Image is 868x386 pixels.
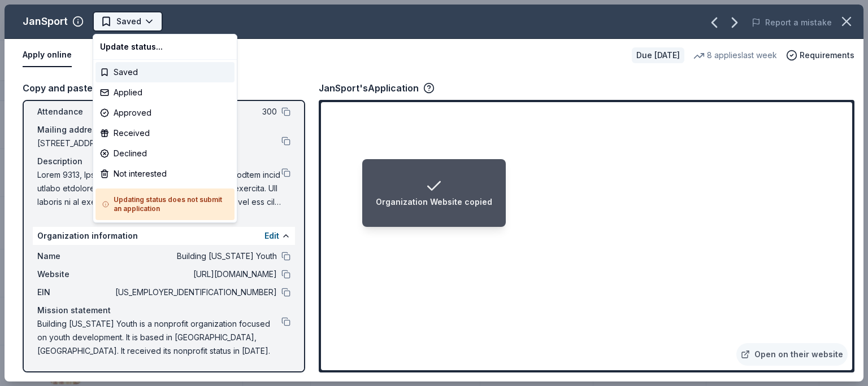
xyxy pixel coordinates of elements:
div: Declined [96,143,235,164]
div: Received [96,123,235,143]
div: Organization Website copied [376,195,492,209]
h5: Updating status does not submit an application [102,195,228,213]
div: Not interested [96,164,235,184]
div: Applied [96,82,235,103]
div: Saved [96,62,235,82]
div: Update status... [96,37,235,57]
div: Approved [96,103,235,123]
